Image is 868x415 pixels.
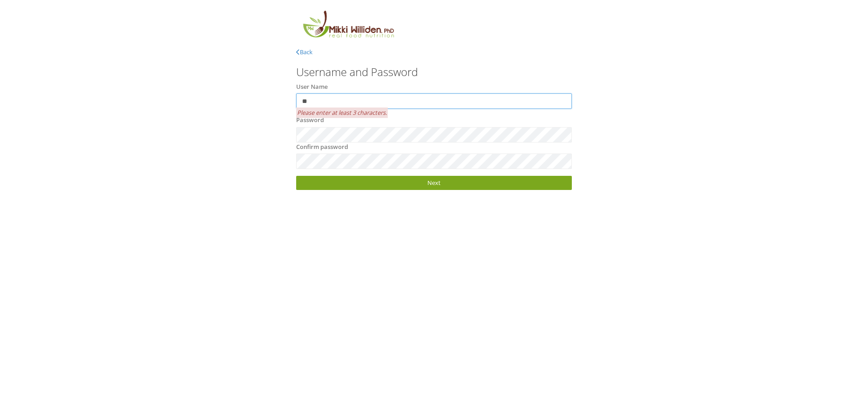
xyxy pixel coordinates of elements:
[296,108,388,118] span: Please enter at least 3 characters.
[296,176,572,190] a: Next
[296,66,572,78] h3: Username and Password
[296,82,328,92] label: User Name
[296,48,313,56] a: Back
[296,143,348,152] label: Confirm password
[296,9,400,43] img: MikkiLogoMain.png
[296,116,324,125] label: Password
